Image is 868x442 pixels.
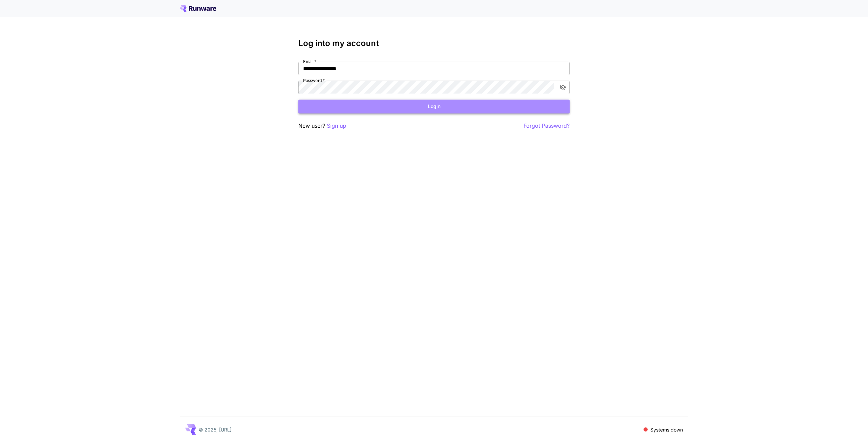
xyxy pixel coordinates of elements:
button: toggle password visibility [557,81,569,93]
label: Email [303,59,316,64]
p: New user? [298,122,346,130]
button: Sign up [327,122,346,130]
p: © 2025, [URL] [199,426,232,433]
button: Login [298,100,570,113]
h3: Log into my account [298,39,570,48]
label: Password [303,78,325,83]
p: Systems down [650,426,683,433]
button: Forgot Password? [524,122,570,130]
